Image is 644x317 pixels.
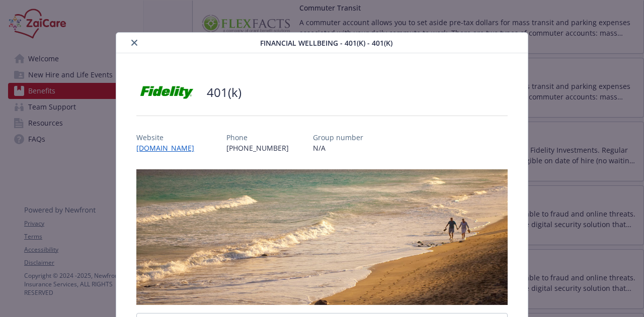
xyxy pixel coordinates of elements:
[136,132,202,143] p: Website
[226,132,289,143] p: Phone
[313,143,363,153] p: N/A
[128,37,140,49] button: close
[136,169,507,305] img: banner
[260,38,392,48] span: Financial Wellbeing - 401(k) - 401(k)
[207,84,242,101] h2: 401(k)
[313,132,363,143] p: Group number
[136,77,197,108] img: Fidelity Investments
[226,143,289,153] p: [PHONE_NUMBER]
[136,143,202,153] a: [DOMAIN_NAME]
